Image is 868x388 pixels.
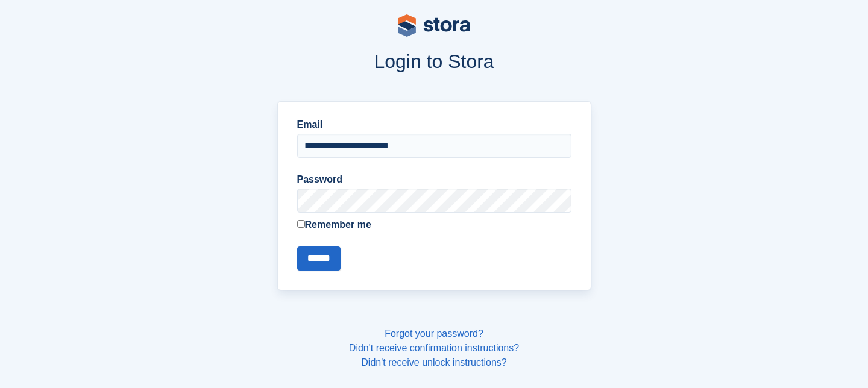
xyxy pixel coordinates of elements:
label: Email [297,117,571,132]
label: Remember me [297,217,571,232]
h1: Login to Stora [47,51,821,72]
a: Didn't receive unlock instructions? [361,357,506,368]
img: stora-logo-53a41332b3708ae10de48c4981b4e9114cc0af31d8433b30ea865607fb682f29.svg [398,14,470,37]
label: Password [297,172,571,187]
a: Didn't receive confirmation instructions? [349,343,519,353]
input: Remember me [297,220,305,228]
a: Forgot your password? [385,328,483,339]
